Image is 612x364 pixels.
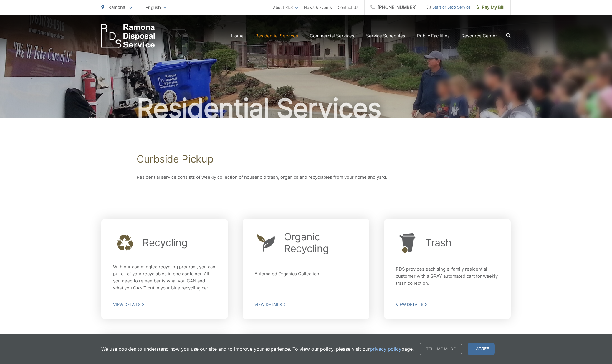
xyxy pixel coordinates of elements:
a: Contact Us [338,4,358,11]
span: Ramona [108,4,125,10]
a: Resource Center [462,32,497,39]
span: Pay My Bill [477,4,505,11]
h2: Trash [425,237,451,249]
a: About RDS [273,4,298,11]
span: View Details [254,302,358,307]
span: View Details [113,302,216,307]
p: RDS provides each single-family residential customer with a GRAY automated cart for weekly trash ... [396,266,499,289]
a: Commercial Services [310,32,354,39]
span: I agree [468,343,495,355]
a: Organic Recycling Automated Organics Collection View Details [243,219,369,319]
span: English [141,2,171,13]
a: Residential Services [255,32,298,39]
span: View Details [396,302,499,307]
a: Public Facilities [417,32,450,39]
p: Residential service consists of weekly collection of household trash, organics and recyclables fr... [137,174,475,181]
h1: Curbside Pickup [137,153,475,165]
a: Home [231,32,244,39]
h2: Recycling [143,237,187,249]
a: Recycling With our commingled recycling program, you can put all of your recyclables in one conta... [101,219,228,319]
p: Automated Organics Collection [254,270,358,284]
h2: Residential Services [101,94,511,123]
a: News & Events [304,4,332,11]
p: With our commingled recycling program, you can put all of your recyclables in one container. All ... [113,263,216,292]
a: Trash RDS provides each single-family residential customer with a GRAY automated cart for weekly ... [384,219,511,319]
p: We use cookies to understand how you use our site and to improve your experience. To view our pol... [101,345,414,353]
h2: Organic Recycling [284,231,358,254]
a: Service Schedules [366,32,405,39]
a: EDCD logo. Return to the homepage. [101,24,155,48]
a: Tell me more [420,343,462,355]
a: privacy policy [370,345,401,353]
